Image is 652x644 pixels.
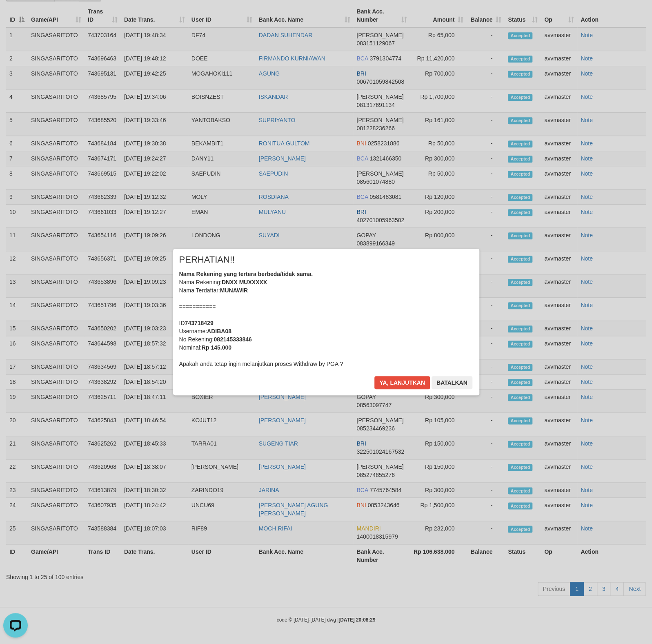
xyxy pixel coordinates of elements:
b: DNXX MUXXXXX [222,279,267,285]
span: PERHATIAN!! [179,256,235,264]
b: 082145333846 [214,336,251,343]
div: Nama Rekening: Nama Terdaftar: =========== ID Username: No Rekening: Nominal: Apakah anda tetap i... [179,270,473,368]
button: Ya, lanjutkan [374,376,430,389]
b: Rp 145.000 [202,344,231,351]
b: Nama Rekening yang tertera berbeda/tidak sama. [179,271,313,277]
button: Open LiveChat chat widget [3,3,28,28]
b: ADIBA08 [207,328,231,334]
button: Batalkan [432,376,472,389]
b: MUNAWIR [220,287,248,294]
b: 743718429 [185,320,214,326]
